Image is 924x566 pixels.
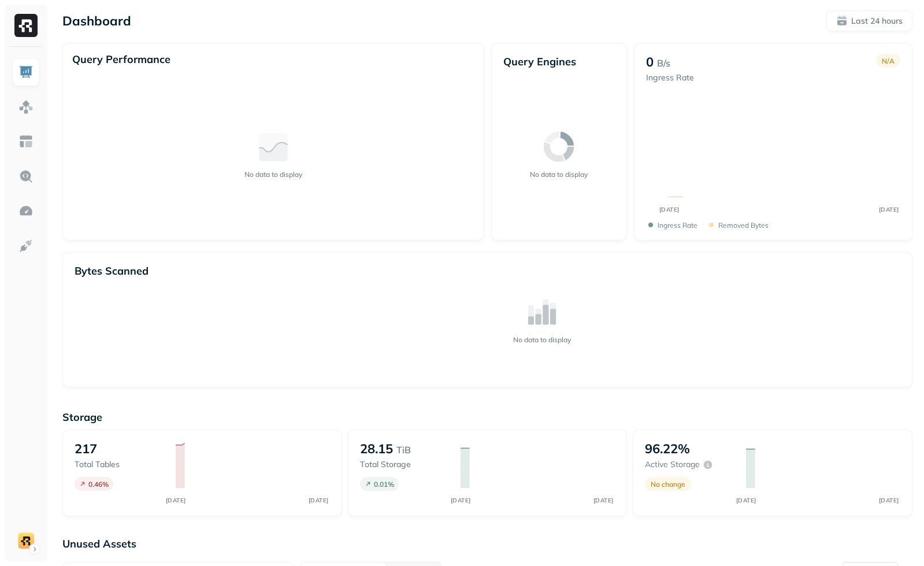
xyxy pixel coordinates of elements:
[75,441,97,457] p: 217
[530,170,588,179] p: No data to display
[657,56,670,70] p: B/s
[62,410,912,424] p: Storage
[646,72,694,83] p: Ingress Rate
[396,443,411,457] p: TiB
[646,54,654,70] p: 0
[18,134,34,149] img: Asset Explorer
[14,14,38,37] img: Ryft
[645,459,700,470] p: Active storage
[878,497,899,504] tspan: [DATE]
[645,441,690,457] p: 96.22%
[513,335,571,344] p: No data to display
[18,99,34,114] img: Assets
[360,441,393,457] p: 28.15
[308,497,328,504] tspan: [DATE]
[451,497,471,504] tspan: [DATE]
[88,480,109,489] p: 0.46 %
[826,10,912,31] button: Last 24 hours
[658,221,697,230] p: Ingress Rate
[718,221,769,230] p: Removed bytes
[18,532,34,549] img: demo
[503,55,615,68] p: Query Engines
[360,459,450,470] p: Total storage
[882,57,895,65] p: N/A
[75,264,149,278] p: Bytes Scanned
[18,238,34,253] img: Integrations
[659,206,679,213] tspan: [DATE]
[18,204,34,219] img: Optimization
[18,169,34,184] img: Query Explorer
[374,480,394,489] p: 0.01 %
[18,65,34,80] img: Dashboard
[593,497,614,504] tspan: [DATE]
[62,537,912,550] p: Unused Assets
[62,13,131,29] p: Dashboard
[851,16,903,27] p: Last 24 hours
[165,497,185,504] tspan: [DATE]
[72,53,170,66] p: Query Performance
[651,480,685,489] p: No change
[244,170,302,179] p: No data to display
[75,459,164,470] p: Total tables
[736,497,756,504] tspan: [DATE]
[878,206,899,213] tspan: [DATE]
